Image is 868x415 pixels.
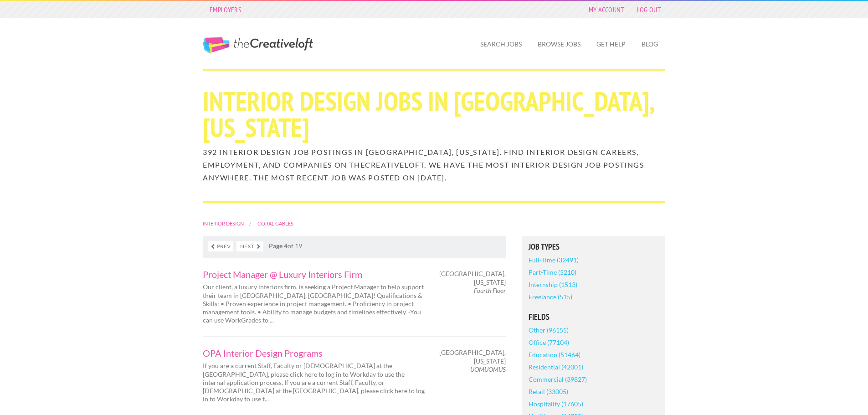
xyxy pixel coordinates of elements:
a: Freelance (515) [529,291,572,303]
span: [GEOGRAPHIC_DATA], [US_STATE] [439,348,506,365]
a: The Creative Loft [203,37,313,54]
a: Part-Time (5210) [529,266,576,278]
a: Employers [205,3,246,16]
nav: of 19 [203,236,506,257]
a: OPA Interior Design Programs [203,348,426,358]
a: Prev [208,241,233,251]
a: Commercial (39827) [529,373,587,385]
h5: Job Types [529,243,658,251]
a: Retail (33005) [529,385,568,398]
a: Search Jobs [473,34,529,55]
p: If you are a current Staff, Faculty or [DEMOGRAPHIC_DATA] at the [GEOGRAPHIC_DATA], please click ... [203,362,426,403]
a: Hospitality (17605) [529,398,583,410]
em: Fourth Floor [474,287,506,294]
em: UOMUOMUS [470,365,506,373]
a: Residential (42001) [529,361,583,373]
a: Blog [634,34,665,55]
a: Internship (1513) [529,278,577,291]
h5: Fields [529,313,658,321]
a: Other (96155) [529,324,569,336]
p: Our client, a luxury interiors firm, is seeking a Project Manager to help support their team in [... [203,283,426,324]
span: [GEOGRAPHIC_DATA], [US_STATE] [439,270,506,286]
a: Interior Design [203,220,244,226]
a: Coral Gables [257,220,293,226]
a: Project Manager @ Luxury Interiors Firm [203,270,426,279]
h2: 392 Interior Design job postings in [GEOGRAPHIC_DATA], [US_STATE]. Find Interior Design careers, ... [203,146,665,184]
a: Office (77104) [529,336,569,348]
a: Get Help [589,34,633,55]
a: Full-Time (32491) [529,254,579,266]
a: My Account [584,3,629,16]
h1: Interior Design Jobs in [GEOGRAPHIC_DATA], [US_STATE] [203,88,665,141]
a: Log Out [632,3,665,16]
a: Next [236,241,263,251]
strong: Page 4 [269,242,288,250]
a: Browse Jobs [530,34,588,55]
a: Education (51464) [529,348,580,361]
